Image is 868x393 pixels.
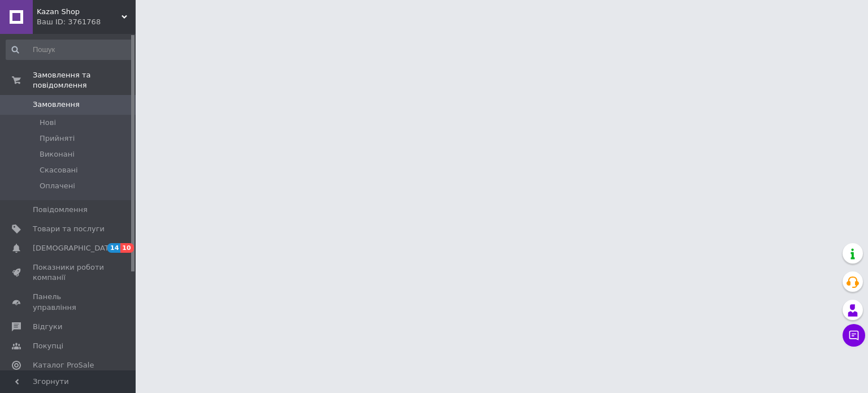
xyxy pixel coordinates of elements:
span: [DEMOGRAPHIC_DATA] [33,243,116,253]
input: Пошук [6,40,133,60]
span: Відгуки [33,322,62,332]
span: Покупці [33,341,63,351]
span: Повідомлення [33,205,88,215]
span: Каталог ProSale [33,360,94,370]
button: Чат з покупцем [843,324,865,347]
span: Виконані [40,149,75,159]
span: Прийняті [40,133,75,144]
span: Замовлення та повідомлення [33,70,136,90]
span: Скасовані [40,165,78,175]
span: Товари та послуги [33,224,105,234]
div: Ваш ID: 3761768 [37,17,136,27]
span: Нові [40,118,56,128]
span: 14 [107,243,120,253]
span: Kazan Shop [37,7,121,17]
span: Замовлення [33,100,80,110]
span: Показники роботи компанії [33,262,105,283]
span: Панель управління [33,292,105,312]
span: Оплачені [40,181,75,191]
span: 10 [120,243,133,253]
